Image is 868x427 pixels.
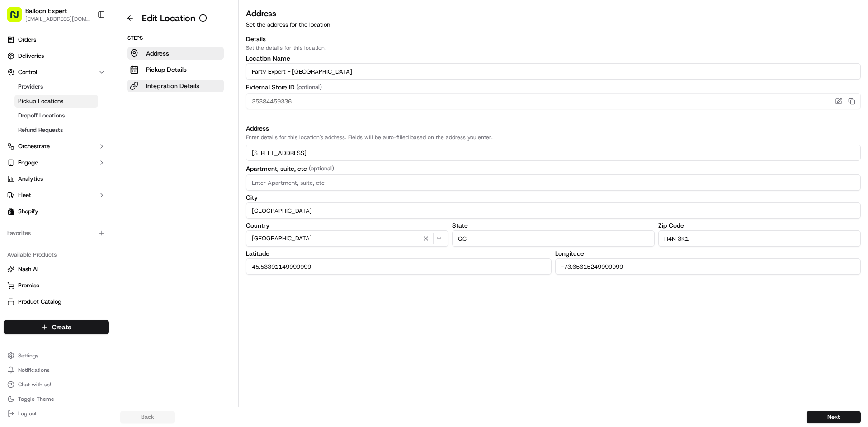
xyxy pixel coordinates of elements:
[4,378,109,391] button: Chat with us!
[7,208,14,215] img: Shopify logo
[4,248,109,262] div: Available Products
[73,198,149,215] a: 💻API Documentation
[246,83,861,91] label: External Store ID
[41,86,148,95] div: Start new chat
[142,12,195,24] h1: Edit Location
[14,109,98,122] a: Dropoff Locations
[4,204,109,219] a: Shopify
[246,55,861,61] label: Location Name
[4,226,109,240] div: Favorites
[246,134,861,141] p: Enter details for this location's address. Fields will be auto-filled based on the address you en...
[807,411,861,423] button: Next
[146,49,169,58] p: Address
[14,124,98,136] a: Refund Requests
[9,117,61,125] div: Past conversations
[4,4,94,25] button: Balloon Expert[EMAIL_ADDRESS][DOMAIN_NAME]
[4,139,109,154] button: Orchestrate
[4,295,109,309] button: Product Catalog
[80,140,99,147] span: [DATE]
[452,230,655,247] input: Enter State
[19,86,35,103] img: 8571987876998_91fb9ceb93ad5c398215_72.jpg
[246,93,861,109] input: Enter External Store ID
[146,65,187,74] p: Pickup Details
[658,222,861,229] label: Zip Code
[7,282,105,290] a: Promise
[18,142,50,150] span: Orchestrate
[4,172,109,186] a: Analytics
[18,112,65,120] span: Dropoff Locations
[146,81,199,90] p: Integration Details
[4,278,109,293] button: Promise
[246,7,861,20] h3: Address
[4,393,109,405] button: Toggle Theme
[4,262,109,277] button: Nash AI
[75,164,78,172] span: •
[452,222,655,229] label: State
[25,6,67,15] button: Balloon Expert
[9,9,27,27] img: Nash
[127,80,224,92] button: Integration Details
[246,174,861,191] input: Enter Apartment, suite, etc
[18,381,51,388] span: Chat with us!
[4,364,109,376] button: Notifications
[4,188,109,202] button: Fleet
[246,222,448,229] label: Country
[4,155,109,170] button: Engage
[90,224,109,231] span: Pylon
[154,89,165,100] button: Start new chat
[25,15,90,23] button: [EMAIL_ADDRESS][DOMAIN_NAME]
[555,258,861,275] input: Enter Longitude
[9,156,24,170] img: Fotoula Anastasopoulos
[7,298,105,306] a: Product Catalog
[9,131,24,146] img: Fotoula Anastasopoulos
[18,207,38,216] span: Shopify
[14,95,98,108] a: Pickup Locations
[18,83,43,91] span: Providers
[18,126,63,134] span: Refund Requests
[4,320,109,334] button: Create
[4,349,109,362] button: Settings
[246,194,861,201] label: City
[18,352,38,359] span: Settings
[52,323,71,332] span: Create
[18,410,37,417] span: Log out
[246,124,861,133] h3: Address
[246,230,448,247] button: [GEOGRAPHIC_DATA]
[127,63,224,76] button: Pickup Details
[246,63,861,80] input: Location name
[18,68,37,76] span: Control
[18,282,39,290] span: Promise
[18,97,63,105] span: Pickup Locations
[18,159,38,167] span: Engage
[297,83,322,91] span: (optional)
[658,230,861,247] input: Enter Zip Code
[4,33,109,47] a: Orders
[18,36,36,44] span: Orders
[246,250,552,257] label: Latitude
[18,265,38,273] span: Nash AI
[9,36,165,51] p: Welcome 👋
[14,80,98,93] a: Providers
[246,258,552,275] input: Enter Latitude
[18,191,31,199] span: Fleet
[28,140,73,147] span: [PERSON_NAME]
[4,65,109,80] button: Control
[41,95,124,103] div: We're available if you need us!
[18,52,44,60] span: Deliveries
[4,407,109,420] button: Log out
[309,164,334,173] span: (optional)
[80,164,99,172] span: [DATE]
[127,47,224,60] button: Address
[18,366,50,374] span: Notifications
[252,235,312,243] span: [GEOGRAPHIC_DATA]
[246,145,861,161] input: Enter address
[5,198,73,215] a: 📗Knowledge Base
[4,49,109,63] a: Deliveries
[9,86,25,103] img: 1736555255976-a54dd68f-1ca7-489b-9aae-adbdc363a1c4
[246,202,861,219] input: Enter City
[246,44,861,52] p: Set the details for this location.
[24,58,163,68] input: Got a question? Start typing here...
[246,164,861,173] label: Apartment, suite, etc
